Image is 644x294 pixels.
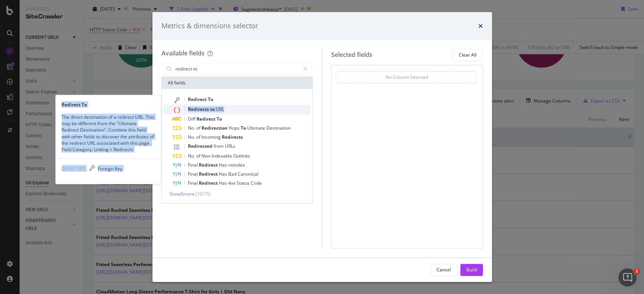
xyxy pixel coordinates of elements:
span: No. [188,134,196,140]
span: Redirect [199,171,219,177]
span: Bad [228,171,238,177]
span: ( 10 / 15 ) [195,191,211,197]
span: Ultimate [247,125,266,131]
span: No. [188,153,196,159]
span: Has [219,162,228,168]
span: Final [188,171,199,177]
span: Redirect [199,180,219,186]
span: 4xx [228,180,237,186]
div: The direct destination of a redirect URL. This may be different from the "Ultimate Redirect Desti... [55,114,160,153]
span: URL [216,106,224,112]
input: Search by field name [175,63,300,75]
span: 1 [634,268,640,274]
span: Code [251,180,262,186]
div: times [478,21,483,31]
span: To [241,125,247,131]
span: Redirects [188,106,210,112]
div: All fields [162,77,313,89]
div: Selected fields [331,51,372,59]
span: To [217,116,222,122]
span: from [214,143,225,149]
span: No. [188,125,196,131]
span: Non-Indexable [201,153,233,159]
div: Clear All [459,52,476,58]
button: Cancel [430,264,457,276]
div: Metrics & dimensions selector [161,21,258,31]
div: modal [152,12,492,282]
button: Clear All [452,49,483,61]
iframe: Intercom live chat [618,268,636,286]
span: Redirects [222,134,243,140]
span: Hops [229,125,241,131]
span: Diff [188,116,197,122]
span: Canonical [238,171,258,177]
span: Show 5 more [169,191,195,197]
span: of [196,134,201,140]
span: Has [219,171,228,177]
span: Outlinks [233,153,250,159]
span: Redirection [201,125,229,131]
span: Redirect [199,162,219,168]
span: Redirect [197,116,217,122]
span: of [196,125,201,131]
div: No Column Selected [386,74,428,80]
span: Incoming [201,134,222,140]
div: Available fields [161,49,204,57]
span: Redirected [188,143,214,149]
span: To [208,96,213,103]
span: Status [237,180,251,186]
div: Build [466,266,477,273]
span: Redirect [188,96,208,103]
div: Redirect To [55,101,160,108]
span: Final [188,180,199,186]
span: Destination [266,125,290,131]
button: Build [460,264,483,276]
span: Final [188,162,199,168]
span: of [196,153,201,159]
span: URLs [225,143,235,149]
div: Cancel [437,266,451,273]
span: Has [219,180,228,186]
span: noindex [228,162,245,168]
span: to [210,106,216,112]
